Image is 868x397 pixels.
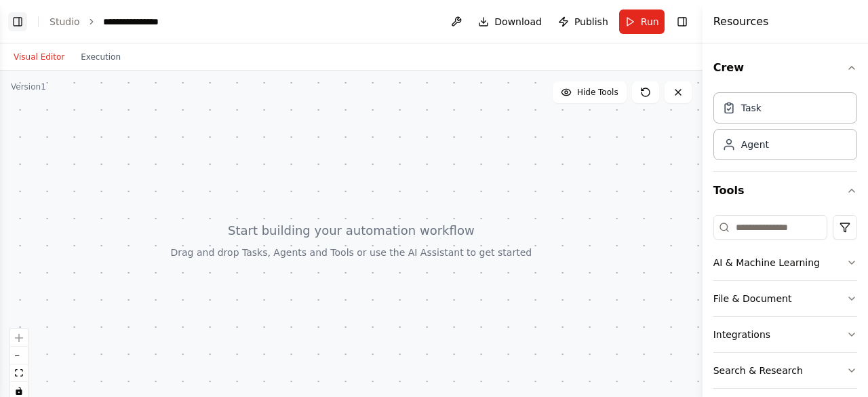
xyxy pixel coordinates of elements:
[713,245,857,280] button: AI & Machine Learning
[8,12,27,31] button: Show left sidebar
[494,15,542,29] span: Download
[50,16,80,27] a: Studio
[574,15,608,29] span: Publish
[713,49,857,87] button: Crew
[10,364,28,382] button: fit view
[741,138,769,151] div: Agent
[713,281,857,316] button: File & Document
[553,81,627,103] button: Hide Tools
[50,15,170,29] nav: breadcrumb
[673,12,692,31] button: Hide right sidebar
[473,10,547,34] button: Download
[11,81,46,92] div: Version 1
[713,87,857,171] div: Crew
[5,49,73,65] button: Visual Editor
[713,317,857,352] button: Integrations
[641,15,659,29] span: Run
[713,172,857,210] button: Tools
[619,10,665,34] button: Run
[713,353,857,388] button: Search & Research
[741,101,762,115] div: Task
[73,49,129,65] button: Execution
[10,347,28,364] button: zoom out
[553,10,614,34] button: Publish
[713,14,769,30] h4: Resources
[577,87,618,98] span: Hide Tools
